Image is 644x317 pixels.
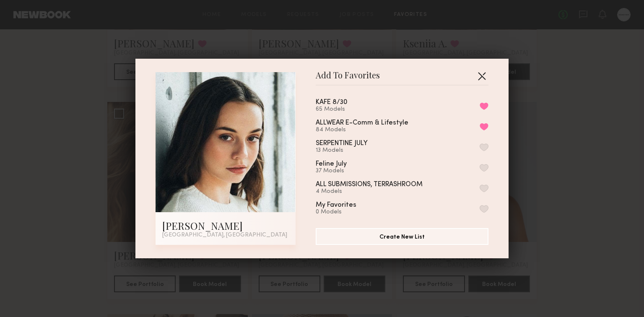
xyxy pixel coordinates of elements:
[316,99,347,106] div: KAFE 8/30
[316,209,377,216] div: 0 Models
[316,120,408,127] div: ALLWEAR E-Comm & Lifestyle
[316,106,367,113] div: 65 Models
[316,161,347,168] div: Feline July
[475,69,488,83] button: Close
[316,181,423,188] div: ALL SUBMISSIONS, TERRASHROOM
[316,168,367,174] div: 37 Models
[316,140,368,147] div: SERPENTINE JULY
[316,228,488,245] button: Create New List
[162,232,289,238] div: [GEOGRAPHIC_DATA], [GEOGRAPHIC_DATA]
[316,127,428,133] div: 84 Models
[316,147,388,154] div: 13 Models
[162,219,289,232] div: [PERSON_NAME]
[316,202,356,209] div: My Favorites
[316,188,443,195] div: 4 Models
[316,72,380,85] span: Add To Favorites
